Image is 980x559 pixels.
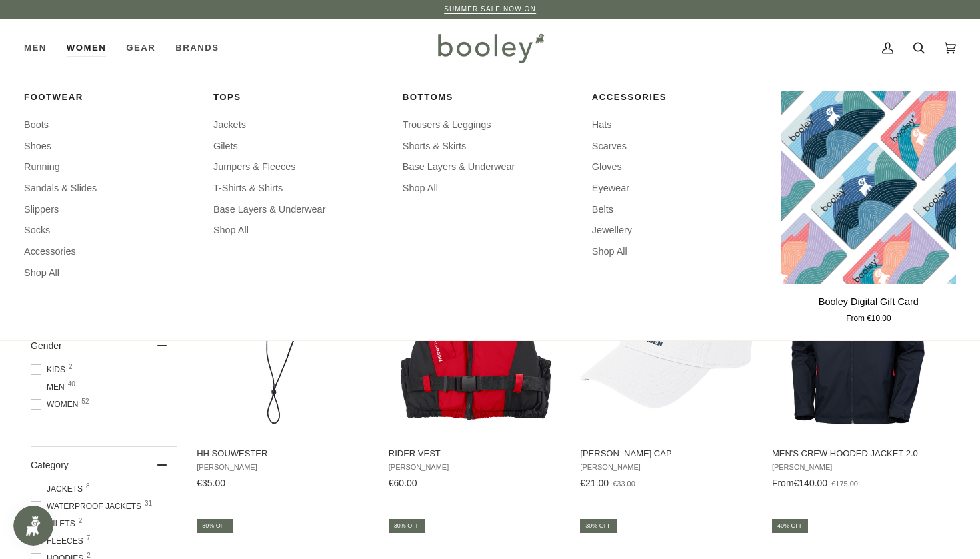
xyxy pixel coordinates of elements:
[213,223,388,238] a: Shop All
[24,223,199,238] a: Socks
[213,181,388,196] a: T-Shirts & Shirts
[403,91,577,111] a: Bottoms
[31,364,69,376] span: Kids
[613,480,635,488] span: €33.00
[165,19,229,77] a: Brands
[592,223,767,238] a: Jewellery
[389,463,561,472] span: [PERSON_NAME]
[592,118,767,133] span: Hats
[31,398,82,410] span: Women
[213,91,388,111] a: Tops
[31,518,79,530] span: Gilets
[592,91,767,111] a: Accessories
[87,535,91,542] span: 7
[24,91,199,104] span: Footwear
[197,463,369,472] span: [PERSON_NAME]
[195,238,371,494] a: HH Souwester
[794,478,828,488] span: €140.00
[81,398,89,405] span: 52
[580,478,609,488] span: €21.00
[772,463,945,472] span: [PERSON_NAME]
[772,519,809,533] div: 40% off
[772,478,794,488] span: From
[31,460,69,470] span: Category
[403,139,577,154] a: Shorts & Skirts
[213,160,388,175] a: Jumpers & Fleeces
[24,139,199,154] a: Shoes
[24,266,199,280] a: Shop All
[145,500,152,507] span: 31
[87,552,91,559] span: 2
[24,245,199,259] a: Accessories
[57,19,116,77] a: Women
[592,160,767,175] a: Gloves
[580,519,617,533] div: 30% off
[781,290,956,325] a: Booley Digital Gift Card
[24,181,199,196] a: Sandals & Slides
[213,203,388,217] a: Base Layers & Underwear
[213,139,388,154] span: Gilets
[580,448,753,460] span: [PERSON_NAME] Cap
[403,160,577,175] span: Base Layers & Underwear
[592,203,767,217] a: Belts
[770,238,947,494] a: Men's Crew Hooded Jacket 2.0
[31,483,87,495] span: Jackets
[592,91,767,104] span: Accessories
[403,118,577,133] a: Trousers & Leggings
[69,364,73,370] span: 2
[781,91,956,284] product-grid-item-variant: €10.00
[213,91,388,104] span: Tops
[580,463,753,472] span: [PERSON_NAME]
[197,519,233,533] div: 30% off
[31,500,145,512] span: Waterproof Jackets
[68,381,75,388] span: 40
[24,41,47,55] span: Men
[592,139,767,154] a: Scarves
[79,518,83,524] span: 2
[819,295,919,310] p: Booley Digital Gift Card
[24,19,57,77] a: Men
[403,181,577,196] span: Shop All
[592,245,767,259] a: Shop All
[24,203,199,217] a: Slippers
[592,181,767,196] a: Eyewear
[846,313,891,325] span: From €10.00
[403,91,577,104] span: Bottoms
[24,160,199,175] span: Running
[31,340,62,351] span: Gender
[24,118,199,133] a: Boots
[831,480,858,488] span: €175.00
[772,448,945,460] span: Men's Crew Hooded Jacket 2.0
[57,19,116,77] div: Women Footwear Boots Shoes Running Sandals & Slides Slippers Socks Accessories Shop All Tops Jack...
[126,41,155,55] span: Gear
[432,29,549,67] img: Booley
[13,506,53,546] iframe: Button to open loyalty program pop-up
[781,91,956,325] product-grid-item: Booley Digital Gift Card
[116,19,165,77] a: Gear
[86,483,90,490] span: 8
[31,535,87,547] span: Fleeces
[389,478,417,488] span: €60.00
[213,118,388,133] span: Jackets
[31,381,69,393] span: Men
